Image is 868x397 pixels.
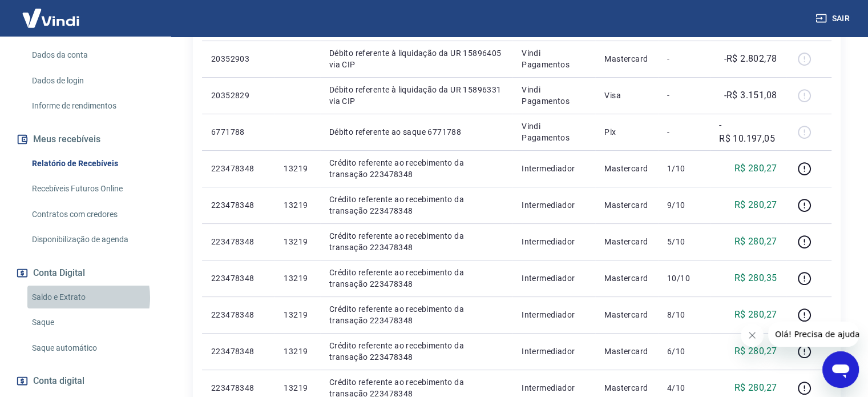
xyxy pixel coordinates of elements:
[211,236,265,247] p: 223478348
[27,286,157,309] a: Saldo e Extrato
[522,346,586,357] p: Intermediador
[27,69,157,93] a: Dados de login
[329,157,503,180] p: Crédito referente ao recebimento da transação 223478348
[724,89,777,102] p: -R$ 3.151,08
[211,53,265,65] p: 20352903
[734,308,777,322] p: R$ 280,27
[734,344,777,358] p: R$ 280,27
[604,199,649,211] p: Mastercard
[284,272,310,284] p: 13219
[813,8,854,29] button: Sair
[667,382,701,394] p: 4/10
[522,163,586,174] p: Intermediador
[719,118,777,146] p: -R$ 10.197,05
[667,126,701,138] p: -
[211,90,265,101] p: 20352829
[667,346,701,357] p: 6/10
[329,303,503,326] p: Crédito referente ao recebimento da transação 223478348
[14,127,157,152] button: Meus recebíveis
[667,199,701,211] p: 9/10
[522,272,586,284] p: Intermediador
[33,373,84,389] span: Conta digital
[667,163,701,174] p: 1/10
[284,236,310,247] p: 13219
[211,272,265,284] p: 223478348
[329,340,503,363] p: Crédito referente ao recebimento da transação 223478348
[27,336,157,360] a: Saque automático
[211,346,265,357] p: 223478348
[27,177,157,200] a: Recebíveis Futuros Online
[734,235,777,248] p: R$ 280,27
[604,236,649,247] p: Mastercard
[522,84,586,107] p: Vindi Pagamentos
[7,8,96,17] span: Olá! Precisa de ajuda?
[14,1,88,35] img: Vindi
[211,126,265,138] p: 6771788
[27,94,157,118] a: Informe de rendimentos
[604,53,649,65] p: Mastercard
[522,309,586,320] p: Intermediador
[329,267,503,290] p: Crédito referente ao recebimento da transação 223478348
[667,236,701,247] p: 5/10
[522,236,586,247] p: Intermediador
[734,162,777,175] p: R$ 280,27
[27,311,157,334] a: Saque
[667,272,701,284] p: 10/10
[604,126,649,138] p: Pix
[522,382,586,394] p: Intermediador
[522,121,586,143] p: Vindi Pagamentos
[329,126,503,138] p: Débito referente ao saque 6771788
[329,230,503,253] p: Crédito referente ao recebimento da transação 223478348
[329,194,503,216] p: Crédito referente ao recebimento da transação 223478348
[522,199,586,211] p: Intermediador
[667,309,701,320] p: 8/10
[604,90,649,101] p: Visa
[14,260,157,286] button: Conta Digital
[27,43,157,67] a: Dados da conta
[724,52,777,66] p: -R$ 2.802,78
[822,351,859,388] iframe: Botão para abrir a janela de mensagens
[667,90,701,101] p: -
[284,346,310,357] p: 13219
[329,84,503,107] p: Débito referente à liquidação da UR 15896331 via CIP
[284,309,310,320] p: 13219
[734,198,777,212] p: R$ 280,27
[27,152,157,175] a: Relatório de Recebíveis
[329,47,503,70] p: Débito referente à liquidação da UR 15896405 via CIP
[604,346,649,357] p: Mastercard
[734,271,777,285] p: R$ 280,35
[741,324,764,347] iframe: Fechar mensagem
[768,322,859,347] iframe: Mensagem da empresa
[522,47,586,70] p: Vindi Pagamentos
[14,368,157,394] a: Conta digital
[284,163,310,174] p: 13219
[211,163,265,174] p: 223478348
[284,199,310,211] p: 13219
[604,309,649,320] p: Mastercard
[604,163,649,174] p: Mastercard
[211,382,265,394] p: 223478348
[604,272,649,284] p: Mastercard
[284,382,310,394] p: 13219
[211,199,265,211] p: 223478348
[211,309,265,320] p: 223478348
[667,53,701,65] p: -
[27,228,157,251] a: Disponibilização de agenda
[734,381,777,395] p: R$ 280,27
[27,203,157,226] a: Contratos com credores
[604,382,649,394] p: Mastercard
